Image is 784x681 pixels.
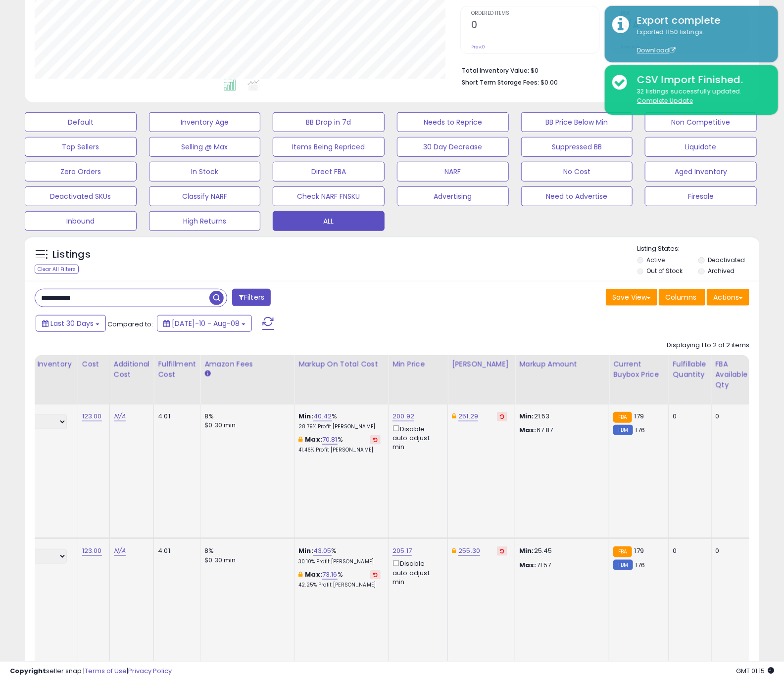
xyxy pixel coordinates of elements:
[635,546,644,555] span: 179
[1,359,74,369] div: Has Local Inventory
[452,547,456,554] i: This overrides the store level Dynamic Max Price for this listing
[149,112,261,132] button: Inventory Age
[392,546,412,556] a: 205.17
[232,289,271,306] button: Filters
[305,570,322,579] b: Max:
[606,289,657,306] button: Save View
[736,666,774,676] span: 2025-09-9 01:15 GMT
[114,411,126,421] a: N/A
[630,13,771,28] div: Export complete
[298,546,313,555] b: Min:
[519,411,534,421] strong: Min:
[392,411,414,421] a: 200.92
[392,558,440,587] div: Disable auto adjust min
[298,436,302,443] i: This overrides the store level max markup for this listing
[673,359,707,380] div: Fulfillable Quantity
[452,359,511,369] div: [PERSON_NAME]
[298,558,381,565] p: 30.10% Profit [PERSON_NAME]
[298,411,313,421] b: Min:
[716,359,748,390] div: FBA Available Qty
[659,289,705,306] button: Columns
[204,421,287,430] div: $0.30 min
[673,546,703,555] div: 0
[716,412,744,421] div: 0
[613,546,632,557] small: FBA
[114,359,150,380] div: Additional Cost
[471,11,599,16] span: Ordered Items
[82,411,102,421] a: 123.00
[204,369,210,378] small: Amazon Fees.
[36,315,106,332] button: Last 30 Days
[392,423,440,452] div: Disable auto adjust min
[172,318,240,328] span: [DATE]-10 - Aug-08
[298,423,381,430] p: 28.79% Profit [PERSON_NAME]
[149,137,261,157] button: Selling @ Max
[25,112,137,132] button: Default
[298,359,384,369] div: Markup on Total Cost
[630,73,771,87] div: CSV Import Finished.
[645,162,757,182] button: Aged Inventory
[25,211,137,231] button: Inbound
[52,248,91,262] h5: Listings
[708,256,745,264] label: Deactivated
[149,162,261,182] button: In Stock
[458,546,480,556] a: 255.30
[397,162,509,182] button: NARF
[322,570,338,580] a: 73.16
[392,359,443,369] div: Min Price
[613,359,664,380] div: Current Buybox Price
[273,162,385,182] button: Direct FBA
[636,425,645,435] span: 176
[667,341,749,350] div: Displaying 1 to 2 of 2 items
[462,64,742,76] li: $0
[273,137,385,157] button: Items Being Repriced
[645,186,757,206] button: Firesale
[313,411,332,421] a: 40.42
[708,267,735,275] label: Archived
[35,265,79,274] div: Clear All Filters
[630,28,771,55] div: Exported 1150 listings.
[82,359,105,369] div: Cost
[322,435,338,445] a: 70.81
[298,582,381,589] p: 42.25% Profit [PERSON_NAME]
[204,546,287,555] div: 8%
[25,162,137,182] button: Zero Orders
[637,96,693,105] u: Complete Update
[114,546,126,556] a: N/A
[521,186,633,206] button: Need to Advertise
[204,556,287,565] div: $0.30 min
[519,359,605,369] div: Markup Amount
[519,425,537,435] strong: Max:
[646,267,683,275] label: Out of Stock
[462,66,529,75] b: Total Inventory Value:
[471,44,485,50] small: Prev: 0
[471,19,599,33] h2: 0
[158,546,193,555] div: 4.01
[298,435,381,454] div: %
[298,412,381,430] div: %
[107,319,153,329] span: Compared to:
[305,435,322,444] b: Max:
[298,571,302,578] i: This overrides the store level max markup for this listing
[519,546,534,555] strong: Min:
[637,244,760,254] p: Listing States:
[82,546,102,556] a: 123.00
[613,425,633,435] small: FBM
[158,359,196,380] div: Fulfillment Cost
[500,548,504,553] i: Revert to store-level Dynamic Max Price
[397,186,509,206] button: Advertising
[128,666,172,676] a: Privacy Policy
[458,411,478,421] a: 251.29
[25,186,137,206] button: Deactivated SKUs
[85,666,127,676] a: Terms of Use
[25,137,137,157] button: Top Sellers
[462,78,539,87] b: Short Term Storage Fees:
[50,318,94,328] span: Last 30 Days
[397,112,509,132] button: Needs to Reprice
[635,411,644,421] span: 179
[521,112,633,132] button: BB Price Below Min
[707,289,749,306] button: Actions
[613,412,632,423] small: FBA
[646,256,665,264] label: Active
[373,572,378,577] i: Revert to store-level Max Markup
